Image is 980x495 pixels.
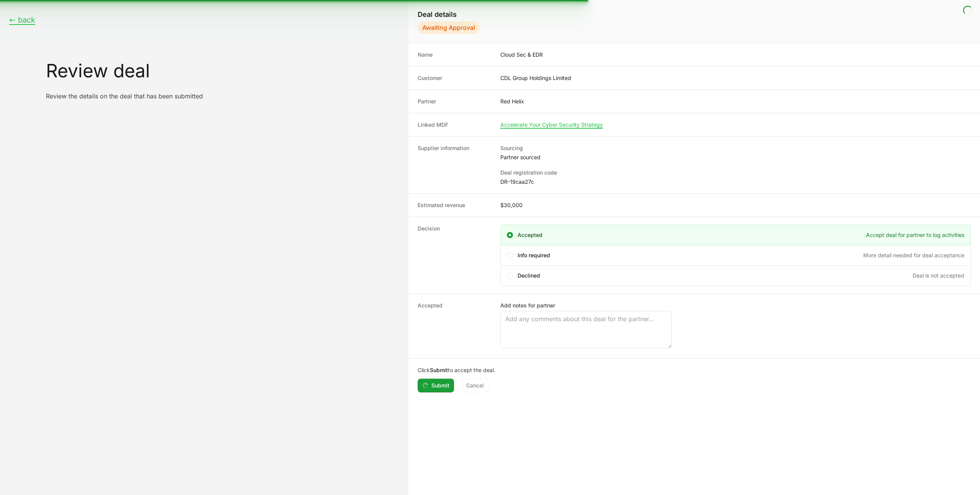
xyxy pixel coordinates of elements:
span: Submit [431,381,449,390]
b: Submit [430,367,448,373]
dt: Sourcing [500,144,971,152]
dd: Red Helix [500,98,971,105]
dt: Name [418,51,491,59]
dt: Estimated revenue [418,201,491,209]
dt: Customer [418,74,491,82]
dd: CDL Group Holdings Limited [500,74,971,82]
button: ← back [9,15,35,25]
dt: Deal registration code [500,169,971,176]
dt: Decision [418,225,491,286]
dt: Partner [418,98,491,105]
dd: DR-19caa27c [500,178,971,186]
h1: Deal details [418,9,971,20]
p: Review the details on the deal that has been submitted [46,92,389,100]
span: Accepted [518,231,542,239]
a: Accelerate Your Cyber Security Strategy [500,121,603,128]
span: More detail needed for deal acceptance [863,252,964,259]
h1: Review deal [46,62,399,80]
dd: Partner sourced [500,154,971,161]
label: Add notes for partner [500,302,672,309]
span: Info required [518,252,550,259]
dd: $30,000 [500,201,971,209]
dt: Accepted [418,302,491,351]
button: Submit [418,379,454,392]
span: Accept deal for partner to log activities [866,231,964,239]
dl: Create deal form [408,43,980,359]
dt: Linked MDF [418,121,491,129]
span: Deal is not accepted [913,272,964,279]
dd: Cloud Sec & EDR [500,51,971,59]
dt: Supplier information [418,144,491,186]
p: Click to accept the deal. [418,366,971,374]
span: Declined [518,272,540,279]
